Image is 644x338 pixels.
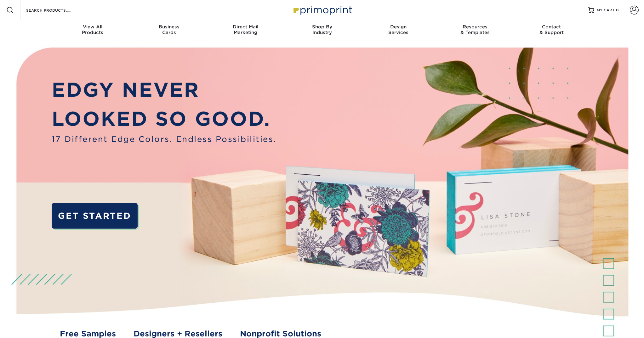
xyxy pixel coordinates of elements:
[513,24,590,35] div: & Support
[597,8,615,13] span: MY CART
[437,20,513,40] a: Resources& Templates
[437,24,513,30] span: Resources
[52,133,276,145] span: 17 Different Edge Colors. Endless Possibilities.
[131,24,207,35] div: Cards
[54,20,131,40] a: View AllProducts
[291,3,354,17] img: Primoprint
[207,20,284,40] a: Direct MailMarketing
[131,20,207,40] a: BusinessCards
[26,6,87,14] input: SEARCH PRODUCTS.....
[284,20,360,40] a: Shop ByIndustry
[360,20,437,40] a: DesignServices
[131,24,207,30] span: Business
[54,24,131,35] div: Products
[616,8,619,12] span: 0
[284,24,360,35] div: Industry
[437,24,513,35] div: & Templates
[360,24,437,30] span: Design
[52,104,276,133] p: LOOKED SO GOOD.
[52,203,138,229] a: GET STARTED
[207,24,284,30] span: Direct Mail
[513,20,590,40] a: Contact& Support
[284,24,360,30] span: Shop By
[513,24,590,30] span: Contact
[207,24,284,35] div: Marketing
[52,75,276,104] p: EDGY NEVER
[54,24,131,30] span: View All
[360,24,437,35] div: Services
